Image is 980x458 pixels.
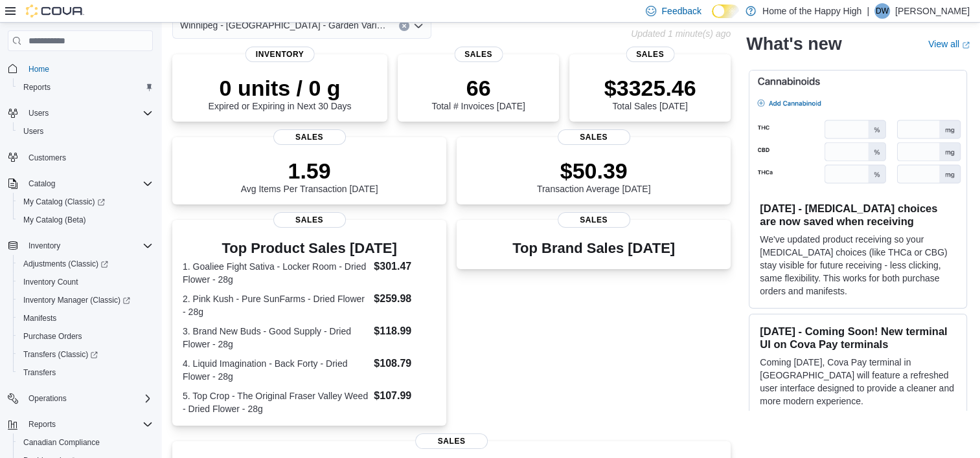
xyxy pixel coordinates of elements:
[13,78,158,96] button: Reports
[18,329,87,344] a: Purchase Orders
[23,259,108,269] span: Adjustments (Classic)
[895,3,970,19] p: [PERSON_NAME]
[23,367,56,378] span: Transfers
[712,5,739,18] input: Dark Mode
[431,75,525,111] div: Total # Invoices [DATE]
[183,241,436,256] h3: Top Product Sales [DATE]
[661,5,701,17] span: Feedback
[23,313,56,323] span: Manifests
[26,5,84,17] img: Cova
[18,329,153,344] span: Purchase Orders
[374,323,436,339] dd: $118.99
[18,311,62,326] a: Manifests
[28,393,67,404] span: Operations
[18,274,153,290] span: Inventory Count
[23,61,54,77] a: Home
[23,277,78,287] span: Inventory Count
[3,415,158,433] button: Reports
[23,126,43,136] span: Users
[13,193,158,211] a: My Catalog (Classic)
[18,256,153,272] span: Adjustments (Classic)
[209,75,352,111] div: Expired or Expiring in Next 30 Days
[23,437,100,448] span: Canadian Compliance
[876,3,889,19] span: DW
[13,255,158,273] a: Adjustments (Classic)
[23,82,51,93] span: Reports
[183,325,369,351] dt: 3. Brand New Buds - Good Supply - Dried Flower - 28g
[13,327,158,345] button: Purchase Orders
[18,124,153,139] span: Users
[28,153,66,163] span: Customers
[13,433,158,452] button: Canadian Compliance
[23,176,153,191] span: Catalog
[18,435,153,450] span: Canadian Compliance
[558,212,630,228] span: Sales
[23,417,61,432] button: Reports
[23,149,153,166] span: Customers
[962,41,970,49] svg: External link
[18,435,105,450] a: Canadian Compliance
[18,124,49,139] a: Users
[604,75,696,101] p: $3325.46
[23,105,153,121] span: Users
[183,357,369,383] dt: 4. Liquid Imagination - Back Forty - Dried Flower - 28g
[454,47,503,62] span: Sales
[13,345,158,364] a: Transfers (Classic)
[18,365,153,380] span: Transfers
[18,347,153,362] span: Transfers (Classic)
[28,108,49,118] span: Users
[867,3,869,19] p: |
[23,391,153,406] span: Operations
[874,3,890,19] div: Dane Watson
[18,347,103,362] a: Transfers (Classic)
[183,260,369,286] dt: 1. Goaliee Fight Sativa - Locker Room - Dried Flower - 28g
[241,158,378,194] div: Avg Items Per Transaction [DATE]
[13,211,158,229] button: My Catalog (Beta)
[18,292,153,308] span: Inventory Manager (Classic)
[18,365,61,380] a: Transfers
[712,18,712,19] span: Dark Mode
[28,64,49,74] span: Home
[18,274,84,290] a: Inventory Count
[13,291,158,309] a: Inventory Manager (Classic)
[183,389,369,415] dt: 5. Top Crop - The Original Fraser Valley Weed - Dried Flower - 28g
[512,241,675,256] h3: Top Brand Sales [DATE]
[18,311,153,326] span: Manifests
[245,47,315,62] span: Inventory
[273,129,346,145] span: Sales
[23,349,98,360] span: Transfers (Classic)
[3,59,158,78] button: Home
[23,105,54,121] button: Users
[626,47,674,62] span: Sales
[3,148,158,167] button: Customers
[23,238,153,254] span: Inventory
[28,241,60,251] span: Inventory
[183,292,369,318] dt: 2. Pink Kush - Pure SunFarms - Dried Flower - 28g
[374,356,436,371] dd: $108.79
[3,237,158,255] button: Inventory
[537,158,651,184] p: $50.39
[28,419,56,430] span: Reports
[760,356,956,408] p: Coming [DATE], Cova Pay terminal in [GEOGRAPHIC_DATA] will feature a refreshed user interface des...
[3,389,158,408] button: Operations
[23,150,71,166] a: Customers
[23,391,72,406] button: Operations
[18,256,113,272] a: Adjustments (Classic)
[241,158,378,184] p: 1.59
[374,388,436,404] dd: $107.99
[13,122,158,140] button: Users
[3,175,158,193] button: Catalog
[537,158,651,194] div: Transaction Average [DATE]
[13,364,158,382] button: Transfers
[3,104,158,122] button: Users
[604,75,696,111] div: Total Sales [DATE]
[762,3,861,19] p: Home of the Happy High
[18,194,153,210] span: My Catalog (Classic)
[374,259,436,274] dd: $301.47
[209,75,352,101] p: 0 units / 0 g
[18,80,153,95] span: Reports
[23,331,82,342] span: Purchase Orders
[18,212,91,228] a: My Catalog (Beta)
[374,291,436,307] dd: $259.98
[23,60,153,76] span: Home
